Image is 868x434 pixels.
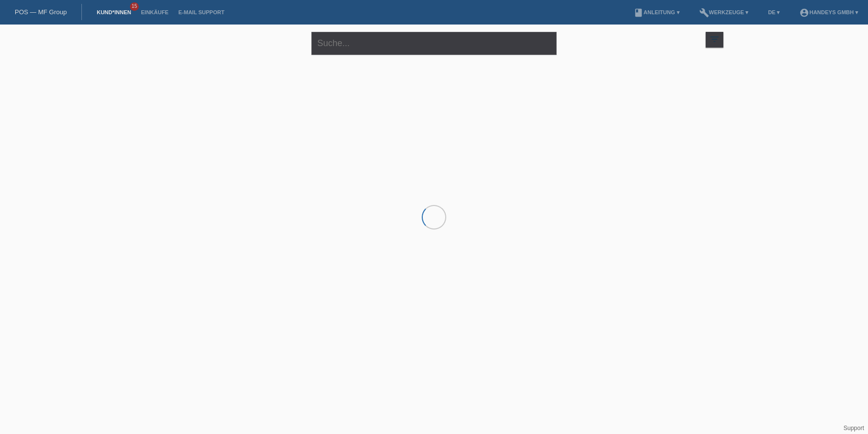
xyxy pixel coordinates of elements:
i: book [634,8,643,18]
a: bookAnleitung ▾ [629,9,684,15]
a: Einkäufe [136,9,173,15]
a: account_circleHandeys GmbH ▾ [794,9,863,15]
span: 15 [130,2,139,11]
input: Suche... [311,32,557,55]
a: POS — MF Group [15,8,67,16]
a: DE ▾ [763,9,785,15]
i: build [699,8,709,18]
i: account_circle [799,8,809,18]
i: filter_list [709,34,720,45]
a: Kund*innen [92,9,136,15]
a: Support [843,425,864,432]
a: buildWerkzeuge ▾ [694,9,754,15]
a: E-Mail Support [174,9,230,15]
